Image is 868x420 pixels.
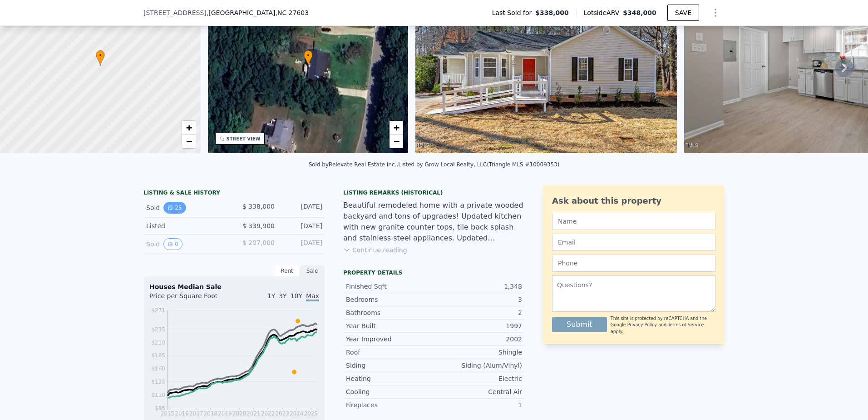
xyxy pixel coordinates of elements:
[668,322,704,327] a: Terms of Service
[275,9,309,16] span: , NC 27603
[552,213,715,230] input: Name
[309,161,399,168] div: Sold by Relevate Real Estate Inc. .
[623,9,656,16] span: $348,000
[161,410,175,417] tspan: 2015
[304,51,313,60] span: •
[434,400,522,410] div: 1
[282,238,322,250] div: [DATE]
[96,50,105,66] div: •
[163,202,186,214] button: View historical data
[242,203,275,210] span: $ 338,000
[434,308,522,317] div: 2
[434,282,522,291] div: 1,348
[343,200,525,244] div: Beautiful remodeled home with a private wooded backyard and tons of upgrades! Updated kitchen wit...
[552,255,715,272] input: Phone
[394,135,399,147] span: −
[151,340,165,346] tspan: $210
[346,308,434,317] div: Bathrooms
[96,51,105,60] span: •
[175,410,189,417] tspan: 2016
[535,8,569,17] span: $338,000
[151,392,165,398] tspan: $110
[346,335,434,344] div: Year Improved
[274,265,300,277] div: Rent
[146,221,227,230] div: Listed
[267,292,275,300] span: 1Y
[343,245,407,255] button: Continue reading
[434,348,522,357] div: Shingle
[151,379,165,385] tspan: $135
[394,122,399,133] span: +
[552,317,607,332] button: Submit
[667,5,699,21] button: SAVE
[207,8,309,17] span: , [GEOGRAPHIC_DATA]
[143,8,207,17] span: [STREET_ADDRESS]
[282,221,322,230] div: [DATE]
[346,400,434,410] div: Fireplaces
[227,135,261,142] div: STREET VIEW
[611,315,715,335] div: This site is protected by reCAPTCHA and the Google and apply.
[146,202,227,214] div: Sold
[182,135,196,148] a: Zoom out
[304,410,318,417] tspan: 2025
[163,238,182,250] button: View historical data
[343,189,525,196] div: Listing Remarks (Historical)
[182,121,196,135] a: Zoom in
[155,405,165,411] tspan: $85
[151,365,165,372] tspan: $160
[346,295,434,304] div: Bedrooms
[706,4,725,22] button: Show Options
[189,410,203,417] tspan: 2017
[232,410,247,417] tspan: 2020
[218,410,232,417] tspan: 2019
[584,8,623,17] span: Lotside ARV
[203,410,217,417] tspan: 2018
[306,292,319,301] span: Max
[343,269,525,276] div: Property details
[304,50,313,66] div: •
[552,234,715,251] input: Email
[434,295,522,304] div: 3
[434,374,522,383] div: Electric
[346,361,434,370] div: Siding
[434,335,522,344] div: 2002
[151,326,165,333] tspan: $235
[346,282,434,291] div: Finished Sqft
[149,282,319,291] div: Houses Median Sale
[434,387,522,396] div: Central Air
[346,387,434,396] div: Cooling
[291,292,302,300] span: 10Y
[390,121,403,135] a: Zoom in
[242,239,275,246] span: $ 207,000
[627,322,657,327] a: Privacy Policy
[275,410,289,417] tspan: 2023
[242,222,275,230] span: $ 339,900
[492,8,536,17] span: Last Sold for
[346,348,434,357] div: Roof
[398,161,559,168] div: Listed by Grow Local Realty, LLC (Triangle MLS #10009353)
[552,195,715,207] div: Ask about this property
[290,410,304,417] tspan: 2024
[434,361,522,370] div: Siding (Alum/Vinyl)
[261,410,275,417] tspan: 2022
[151,352,165,359] tspan: $185
[247,410,261,417] tspan: 2021
[186,135,192,147] span: −
[390,135,403,148] a: Zoom out
[300,265,325,277] div: Sale
[279,292,286,300] span: 3Y
[282,202,322,214] div: [DATE]
[149,291,234,306] div: Price per Square Foot
[346,321,434,330] div: Year Built
[143,189,325,198] div: LISTING & SALE HISTORY
[146,238,227,250] div: Sold
[346,374,434,383] div: Heating
[186,122,192,133] span: +
[151,307,165,314] tspan: $271
[434,321,522,330] div: 1997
